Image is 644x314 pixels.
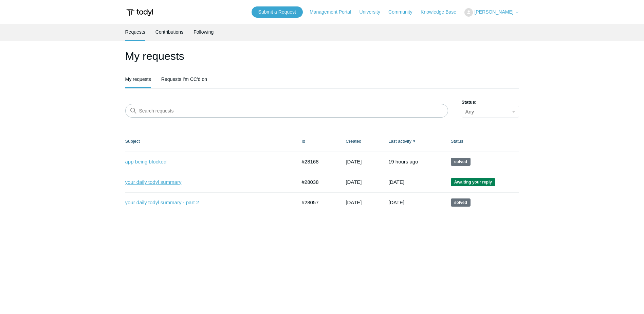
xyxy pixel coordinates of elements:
[125,6,154,19] img: Todyl Support Center Help Center home page
[346,139,361,144] a: Created
[125,48,519,64] h1: My requests
[388,8,419,16] a: Community
[125,131,295,152] th: Subject
[412,139,416,144] span: ▼
[295,131,339,152] th: Id
[295,172,339,192] td: #28038
[451,178,495,186] span: We are waiting for you to respond
[464,8,519,17] button: [PERSON_NAME]
[252,6,303,18] a: Submit a Request
[451,158,471,166] span: This request has been solved
[444,131,519,152] th: Status
[346,159,362,164] time: 09/16/2025, 16:46
[462,99,519,106] label: Status:
[388,159,418,164] time: 09/25/2025, 19:02
[295,192,339,213] td: #28057
[359,8,387,16] a: University
[310,8,358,16] a: Management Portal
[161,71,207,87] a: Requests I'm CC'd on
[155,24,184,40] a: Contributions
[388,139,411,144] a: Last activity▼
[346,199,362,205] time: 09/11/2025, 08:38
[125,199,287,207] a: your daily todyl summary - part 2
[295,152,339,172] td: #28168
[125,71,151,87] a: My requests
[194,24,214,40] a: Following
[421,8,463,16] a: Knowledge Base
[346,179,362,185] time: 09/10/2025, 13:45
[125,24,145,40] a: Requests
[125,158,287,166] a: app being blocked
[388,179,404,185] time: 09/25/2025, 10:22
[451,198,471,207] span: This request has been solved
[388,199,404,205] time: 09/19/2025, 15:02
[125,178,287,186] a: your daily todyl summary
[125,104,448,118] input: Search requests
[474,9,513,15] span: [PERSON_NAME]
